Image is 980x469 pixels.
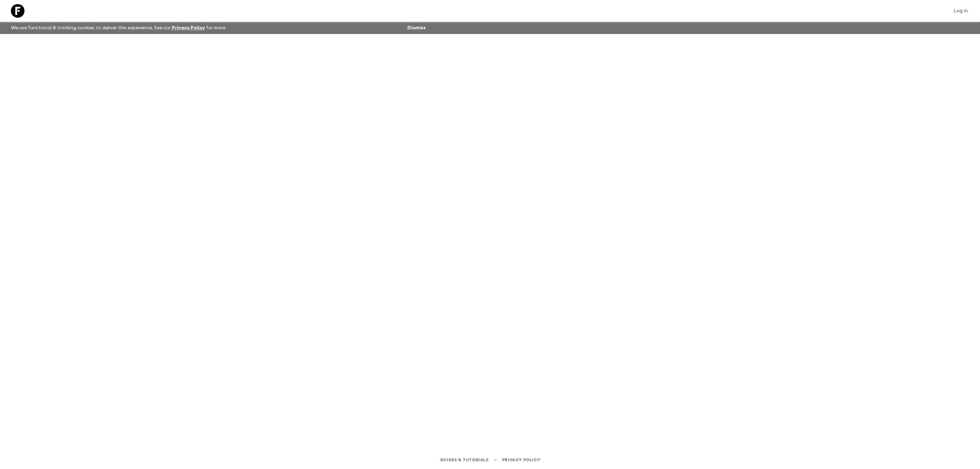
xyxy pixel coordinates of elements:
[406,23,427,33] button: Dismiss
[950,6,972,16] a: Log in
[440,456,489,464] a: Guides & Tutorials
[172,26,205,30] a: Privacy Policy
[502,456,540,464] a: Privacy Policy
[8,22,229,34] p: We use functional & tracking cookies to deliver this experience. See our for more.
